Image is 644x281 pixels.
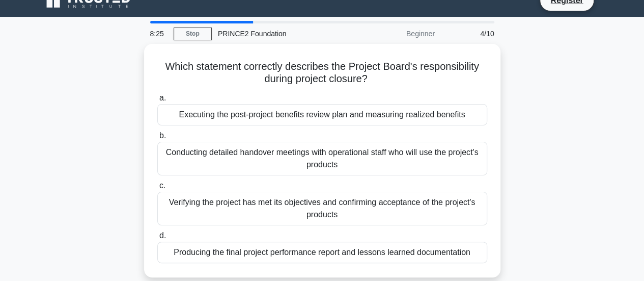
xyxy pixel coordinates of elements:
[159,93,166,102] span: a.
[352,23,441,44] div: Beginner
[157,142,487,175] div: Conducting detailed handover meetings with operational staff who will use the project's products
[144,23,174,44] div: 8:25
[212,23,352,44] div: PRINCE2 Foundation
[159,131,166,140] span: b.
[157,242,487,263] div: Producing the final project performance report and lessons learned documentation
[174,28,212,40] a: Stop
[156,60,488,86] h5: Which statement correctly describes the Project Board's responsibility during project closure?
[441,23,500,44] div: 4/10
[157,192,487,225] div: Verifying the project has met its objectives and confirming acceptance of the project's products
[159,181,165,190] span: c.
[157,104,487,125] div: Executing the post-project benefits review plan and measuring realized benefits
[159,231,166,240] span: d.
